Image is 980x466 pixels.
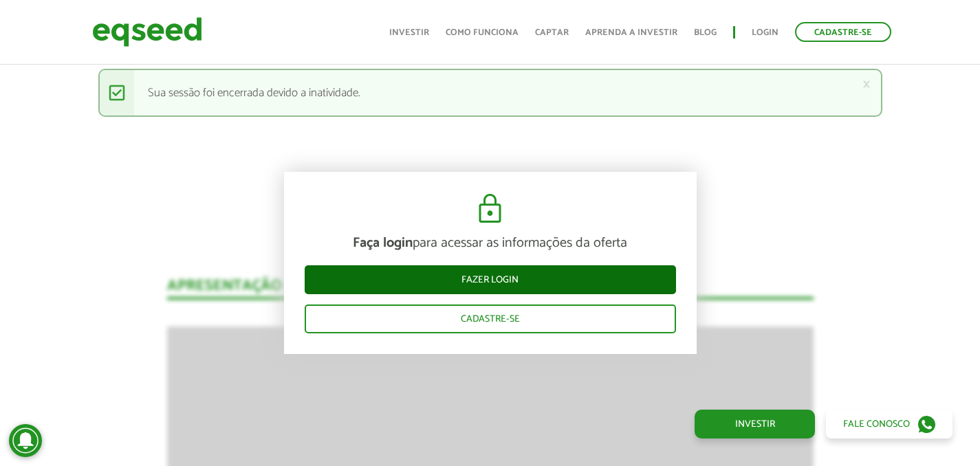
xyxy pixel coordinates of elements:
a: Como funciona [446,28,519,37]
img: cadeado.svg [473,192,507,225]
a: Fale conosco [826,410,952,439]
p: para acessar as informações da oferta [305,235,676,252]
a: Blog [694,28,717,37]
a: Login [752,28,778,37]
a: Captar [535,28,569,37]
a: Investir [695,410,815,439]
a: Cadastre-se [305,304,676,333]
a: Investir [389,28,429,37]
div: Sua sessão foi encerrada devido a inatividade. [98,69,882,117]
a: Cadastre-se [795,22,891,42]
a: Aprenda a investir [585,28,677,37]
a: Fazer login [305,265,676,294]
img: EqSeed [92,14,202,50]
strong: Faça login [353,232,413,254]
a: × [862,77,871,91]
